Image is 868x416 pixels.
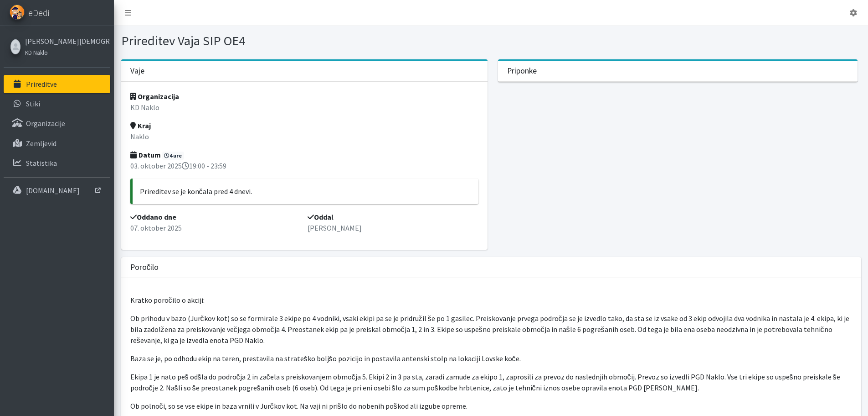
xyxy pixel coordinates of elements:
p: [DOMAIN_NAME] [26,186,80,195]
span: eDedi [28,6,49,20]
h1: Prireditev Vaja SIP OE4 [121,33,488,49]
h3: Priponke [507,66,537,76]
p: Ekipa 1 je nato peš odšla do področja 2 in začela s preiskovanjem območja 5. Ekipi 2 in 3 pa sta,... [130,371,852,393]
span: 4 ure [162,152,185,160]
strong: Organizacija [130,92,179,101]
a: Zemljevid [4,134,110,153]
p: Ob prihodu v bazo (Jurčkov kot) so se formirale 3 ekipe po 4 vodniki, vsaki ekipi pa se je pridru... [130,313,852,346]
strong: Oddal [308,212,334,221]
h3: Poročilo [130,263,159,272]
p: Prireditve [26,79,57,89]
a: [PERSON_NAME][DEMOGRAPHIC_DATA] [25,36,108,47]
p: [PERSON_NAME] [308,222,478,233]
a: Prireditve [4,75,110,93]
p: Organizacije [26,119,65,128]
strong: Datum [130,150,161,159]
p: 03. oktober 2025 19:00 - 23:59 [130,160,479,171]
a: [DOMAIN_NAME] [4,181,110,200]
p: Ob polnoči, so se vse ekipe in baza vrnili v Jurčkov kot. Na vaji ni prišlo do nobenih poškod ali... [130,400,852,411]
p: Naklo [130,131,479,142]
a: Statistika [4,154,110,172]
a: Stiki [4,95,110,113]
h3: Vaje [130,66,144,76]
p: Prireditev se je končala pred 4 dnevi. [140,186,472,197]
strong: Kraj [130,121,151,130]
p: Kratko poročilo o akciji: [130,295,852,305]
strong: Oddano dne [130,212,176,221]
a: Organizacije [4,114,110,132]
p: KD Naklo [130,102,479,113]
small: KD Naklo [25,49,48,56]
p: Statistika [26,158,57,168]
p: Zemljevid [26,139,56,148]
p: Baza se je, po odhodu ekip na teren, prestavila na strateško boljšo pozicijo in postavila antensk... [130,353,852,364]
img: eDedi [10,5,25,20]
p: 07. oktober 2025 [130,222,301,233]
a: KD Naklo [25,47,108,58]
p: Stiki [26,99,40,108]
